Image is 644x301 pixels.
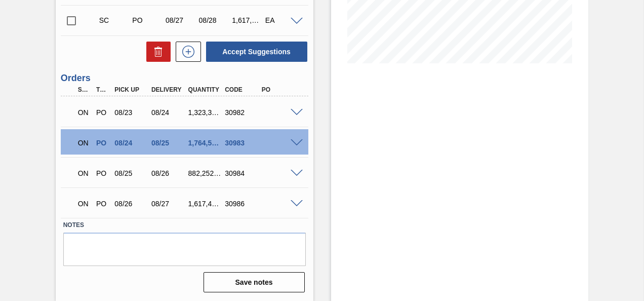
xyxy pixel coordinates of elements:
[222,108,262,117] div: 30982
[171,42,201,62] div: New suggestion
[149,86,188,93] div: Delivery
[78,139,90,147] p: ON
[141,42,171,62] div: Delete Suggestions
[94,200,111,208] div: Purchase order
[149,200,188,208] div: 08/27/2025
[196,16,232,24] div: 08/28/2025
[263,16,298,24] div: EA
[229,16,265,24] div: 1,617,462.000
[94,139,111,147] div: Purchase order
[163,16,198,24] div: 08/27/2025
[78,200,90,208] p: ON
[75,101,93,124] div: Negotiating Order
[186,200,225,208] div: 1,617,462.000
[204,272,305,292] button: Save notes
[112,169,151,177] div: 08/25/2025
[149,169,188,177] div: 08/26/2025
[201,41,308,63] div: Accept Suggestions
[97,16,132,24] div: Suggestion Created
[206,42,307,62] button: Accept Suggestions
[78,108,90,117] p: ON
[222,86,262,93] div: Code
[94,86,111,93] div: Type
[112,200,151,208] div: 08/26/2025
[149,108,188,117] div: 08/24/2025
[259,86,299,93] div: PO
[94,169,111,177] div: Purchase order
[75,193,93,215] div: Negotiating Order
[61,73,308,84] h3: Orders
[222,200,262,208] div: 30986
[75,86,93,93] div: Step
[75,132,93,154] div: Negotiating Order
[149,139,188,147] div: 08/25/2025
[112,108,151,117] div: 08/23/2025
[63,218,306,233] label: Notes
[186,108,225,117] div: 1,323,378.000
[78,169,90,177] p: ON
[75,162,93,184] div: Negotiating Order
[130,16,165,24] div: Purchase order
[186,139,225,147] div: 1,764,504.000
[186,169,225,177] div: 882,252.000
[222,139,262,147] div: 30983
[112,86,151,93] div: Pick up
[94,108,111,117] div: Purchase order
[112,139,151,147] div: 08/24/2025
[186,86,225,93] div: Quantity
[222,169,262,177] div: 30984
